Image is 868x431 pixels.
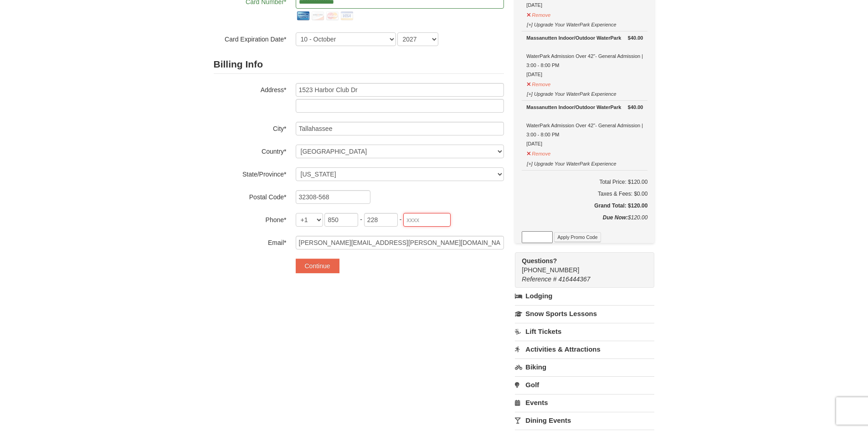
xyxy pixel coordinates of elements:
[522,256,638,274] span: [PHONE_NUMBER]
[214,145,287,156] label: Country*
[526,103,643,148] div: WaterPark Admission Over 42"- General Admission | 3:00 - 8:00 PM [DATE]
[522,213,647,231] div: $120.00
[310,9,325,23] img: discover.png
[325,9,339,23] img: mastercard.png
[526,78,551,89] button: Remove
[526,157,616,168] button: [+] Upgrade Your WaterPark Experience
[214,167,287,179] label: State/Province*
[360,216,362,223] span: -
[522,257,557,265] strong: Questions?
[296,83,504,97] input: Billing Info
[339,9,354,23] img: visa.png
[296,259,339,273] button: Continue
[559,275,591,283] span: 416444367
[628,103,643,112] strong: $40.00
[214,122,287,133] label: City*
[364,213,398,227] input: xxx
[526,18,616,29] button: [+] Upgrade Your WaterPark Experience
[400,216,402,223] span: -
[515,323,654,340] a: Lift Tickets
[628,33,643,42] strong: $40.00
[214,83,287,94] label: Address*
[296,9,310,23] img: amex.png
[554,232,601,242] button: Apply Promo Code
[515,288,654,304] a: Lodging
[522,275,556,283] span: Reference #
[526,33,643,79] div: WaterPark Admission Over 42"- General Admission | 3:00 - 8:00 PM [DATE]
[214,213,287,224] label: Phone*
[522,201,647,210] h5: Grand Total: $120.00
[296,190,370,204] input: Postal Code
[403,213,451,227] input: xxxx
[296,122,504,135] input: City
[526,33,643,42] div: Massanutten Indoor/Outdoor WaterPark
[603,214,628,221] strong: Due Now:
[526,8,551,20] button: Remove
[296,236,504,249] input: Email
[522,189,647,198] div: Taxes & Fees: $0.00
[324,213,358,227] input: xxx
[214,236,287,247] label: Email*
[214,32,287,44] label: Card Expiration Date*
[515,376,654,393] a: Golf
[515,394,654,411] a: Events
[214,190,287,202] label: Postal Code*
[214,55,504,74] h2: Billing Info
[515,412,654,429] a: Dining Events
[515,341,654,358] a: Activities & Attractions
[526,147,551,158] button: Remove
[526,87,616,99] button: [+] Upgrade Your WaterPark Experience
[515,358,654,375] a: Biking
[526,103,643,112] div: Massanutten Indoor/Outdoor WaterPark
[515,305,654,322] a: Snow Sports Lessons
[522,177,647,187] h6: Total Price: $120.00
